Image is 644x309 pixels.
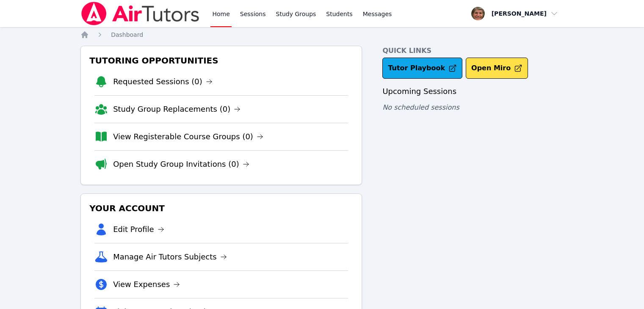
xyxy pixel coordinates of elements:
span: No scheduled sessions [382,103,459,111]
a: Study Group Replacements (0) [113,103,240,115]
a: Edit Profile [113,223,164,235]
a: View Expenses [113,279,180,290]
span: Dashboard [111,31,143,38]
h4: Quick Links [382,46,564,56]
a: View Registerable Course Groups (0) [113,131,263,143]
h3: Your Account [88,201,355,216]
a: Requested Sessions (0) [113,76,213,88]
span: Messages [363,10,392,18]
a: Manage Air Tutors Subjects [113,251,227,263]
a: Open Study Group Invitations (0) [113,158,249,170]
img: Air Tutors [80,2,200,25]
a: Dashboard [111,30,143,39]
button: Open Miro [466,58,528,79]
a: Tutor Playbook [382,58,462,79]
nav: Breadcrumb [80,30,564,39]
h3: Tutoring Opportunities [88,53,355,68]
h3: Upcoming Sessions [382,86,564,97]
